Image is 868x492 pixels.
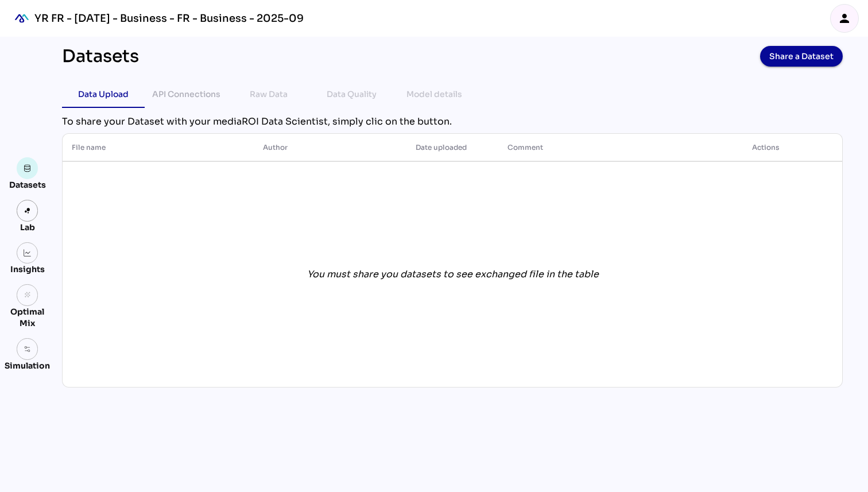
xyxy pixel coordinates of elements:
div: Lab [15,222,40,233]
div: Optimal Mix [5,306,50,329]
button: Share a Dataset [760,46,843,67]
div: To share your Dataset with your mediaROI Data Scientist, simply clic on the button. [62,115,843,129]
div: Datasets [62,46,139,67]
th: Comment [498,134,689,161]
div: Data Quality [327,87,377,101]
div: Insights [10,264,45,275]
th: Actions [689,134,842,161]
i: person [838,11,851,25]
div: Simulation [5,360,50,371]
th: Date uploaded [406,134,498,161]
div: Data Upload [78,87,129,101]
i: grain [24,291,32,299]
div: YR FR - [DATE] - Business - FR - Business - 2025-09 [34,11,304,25]
th: File name [63,134,254,161]
div: Model details [406,87,462,101]
div: Raw Data [250,87,288,101]
img: graph.svg [24,249,32,257]
img: lab.svg [24,207,32,215]
th: Author [254,134,406,161]
div: API Connections [152,87,220,101]
div: You must share you datasets to see exchanged file in the table [307,268,599,281]
img: data.svg [24,164,32,172]
div: Datasets [9,179,46,191]
span: Share a Dataset [769,48,834,64]
img: settings.svg [24,345,32,353]
div: mediaROI [9,6,34,31]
